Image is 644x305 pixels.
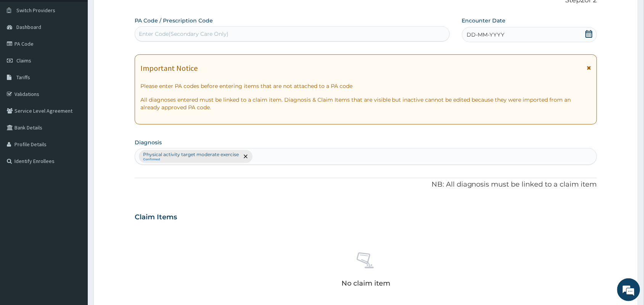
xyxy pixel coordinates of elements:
span: Dashboard [16,24,41,30]
p: NB: All diagnosis must be linked to a claim item [135,180,597,190]
div: Chat with us now [40,43,128,53]
label: PA Code / Prescription Code [135,17,213,24]
img: d_794563401_company_1708531726252_794563401 [14,38,31,57]
p: No claim item [341,279,390,287]
label: Encounter Date [462,17,506,24]
h1: Important Notice [140,64,198,72]
span: DD-MM-YYYY [467,31,505,38]
span: Claims [16,57,31,64]
textarea: Type your message and hit 'Enter' [4,208,145,235]
label: Diagnosis [135,139,162,146]
h3: Claim Items [135,213,177,222]
span: Tariffs [16,74,30,81]
div: Enter Code(Secondary Care Only) [139,30,229,38]
p: Please enter PA codes before entering items that are not attached to a PA code [140,82,591,90]
div: Minimize live chat window [125,4,143,22]
p: All diagnoses entered must be linked to a claim item. Diagnosis & Claim Items that are visible bu... [140,96,591,111]
span: We're online! [44,96,105,173]
span: Switch Providers [16,7,55,14]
